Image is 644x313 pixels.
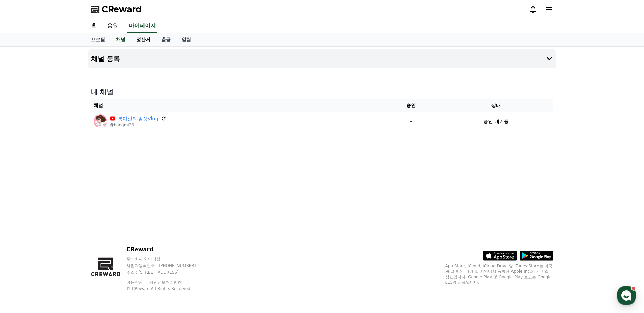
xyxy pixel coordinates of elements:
a: 알림 [176,33,196,46]
span: 설정 [104,224,113,230]
p: © CReward All Rights Reserved. [126,286,209,291]
a: 홈 [86,19,102,33]
p: 승인 대기중 [483,118,508,125]
a: 채널 [113,33,128,46]
a: 개인정보처리방침 [149,280,182,285]
th: 상태 [439,99,553,112]
p: 주소 : [STREET_ADDRESS] [126,270,209,275]
th: 승인 [383,99,439,112]
a: 정산서 [131,33,156,46]
h4: 채널 등록 [91,55,120,62]
a: 봉미선의 일상Vlog [118,115,158,122]
p: - [386,118,436,125]
a: 설정 [87,214,130,231]
a: 출금 [156,33,176,46]
a: 마이페이지 [127,19,157,33]
a: 홈 [2,214,45,231]
a: CReward [91,4,142,15]
a: 대화 [45,214,87,231]
p: @bongmi29 [110,122,166,128]
h4: 내 채널 [91,87,553,97]
span: 홈 [21,224,25,230]
span: CReward [102,4,142,15]
a: 음원 [102,19,123,33]
a: 프로필 [86,33,111,46]
span: 대화 [62,225,70,230]
a: 이용약관 [126,280,148,285]
button: 채널 등록 [88,49,556,68]
p: App Store, iCloud, iCloud Drive 및 iTunes Store는 미국과 그 밖의 나라 및 지역에서 등록된 Apple Inc.의 서비스 상표입니다. Goo... [445,263,553,285]
p: 사업자등록번호 : [PHONE_NUMBER] [126,263,209,268]
p: 주식회사 와이피랩 [126,256,209,262]
th: 채널 [91,99,383,112]
img: 봉미선의 일상Vlog [94,114,107,128]
p: CReward [126,245,209,254]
